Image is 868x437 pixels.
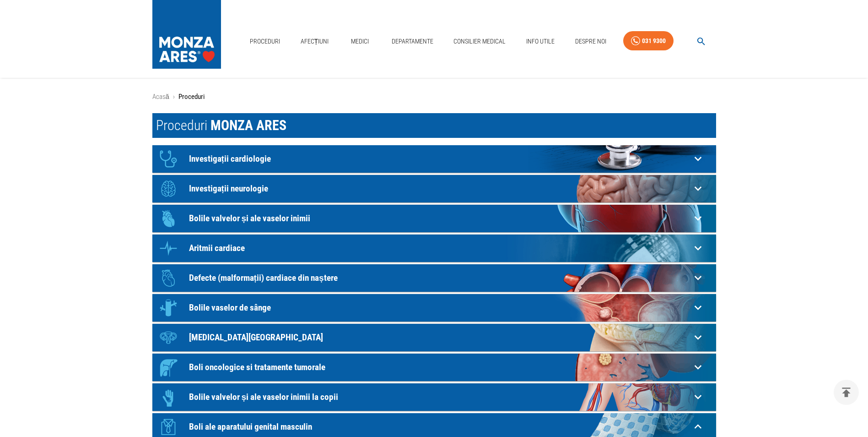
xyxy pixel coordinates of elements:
[152,354,716,381] div: IconBoli oncologice si tratamente tumorale
[388,32,437,51] a: Departamente
[189,422,691,432] p: Boli ale aparatului genital masculin
[155,354,182,381] div: Icon
[189,362,691,372] p: Boli oncologice si tratamente tumorale
[450,32,509,51] a: Consilier Medical
[155,235,182,262] div: Icon
[152,383,716,411] div: IconBolile valvelor și ale vaselor inimii la copii
[523,32,558,51] a: Info Utile
[623,31,674,51] a: 031 9300
[189,303,691,312] p: Bolile vaselor de sânge
[155,175,182,202] div: Icon
[345,32,375,51] a: Medici
[152,92,716,102] nav: breadcrumb
[155,294,182,322] div: Icon
[152,93,169,101] a: Acasă
[152,175,716,202] div: IconInvestigații neurologie
[152,235,716,262] div: IconAritmii cardiace
[210,117,286,133] span: MONZA ARES
[152,264,716,292] div: IconDefecte (malformații) cardiace din naștere
[155,205,182,232] div: Icon
[246,32,284,51] a: Proceduri
[152,324,716,351] div: Icon[MEDICAL_DATA][GEOGRAPHIC_DATA]
[189,243,691,253] p: Aritmii cardiace
[571,32,610,51] a: Despre Noi
[155,383,182,411] div: Icon
[189,154,691,164] p: Investigații cardiologie
[152,145,716,173] div: IconInvestigații cardiologie
[152,113,716,138] h1: Proceduri
[642,35,666,47] div: 031 9300
[155,324,182,351] div: Icon
[155,145,182,173] div: Icon
[189,213,691,223] p: Bolile valvelor și ale vaselor inimii
[189,273,691,283] p: Defecte (malformații) cardiace din naștere
[152,294,716,322] div: IconBolile vaselor de sânge
[152,205,716,232] div: IconBolile valvelor și ale vaselor inimii
[178,92,205,102] p: Proceduri
[297,32,333,51] a: Afecțiuni
[834,380,859,405] button: delete
[189,184,691,193] p: Investigații neurologie
[189,333,691,342] p: [MEDICAL_DATA][GEOGRAPHIC_DATA]
[155,264,182,292] div: Icon
[189,392,691,402] p: Bolile valvelor și ale vaselor inimii la copii
[173,92,175,102] li: ›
